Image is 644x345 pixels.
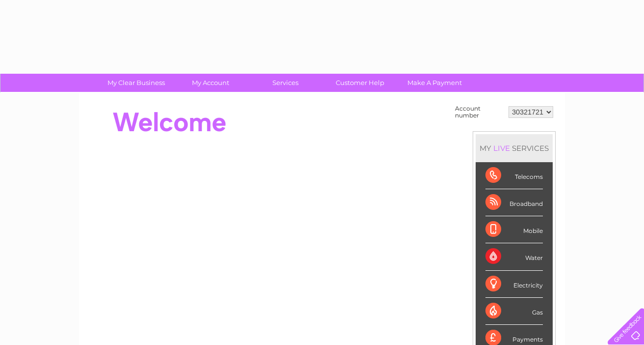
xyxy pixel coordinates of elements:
td: Account number [453,103,506,121]
a: Services [245,74,326,92]
div: Gas [485,298,543,325]
div: Mobile [485,216,543,243]
a: Make A Payment [394,74,475,92]
div: Electricity [485,271,543,298]
div: Telecoms [485,162,543,189]
a: My Clear Business [96,74,177,92]
div: MY SERVICES [476,134,553,162]
a: Customer Help [320,74,401,92]
div: LIVE [491,144,512,153]
a: My Account [170,74,251,92]
div: Water [485,243,543,270]
div: Broadband [485,189,543,216]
